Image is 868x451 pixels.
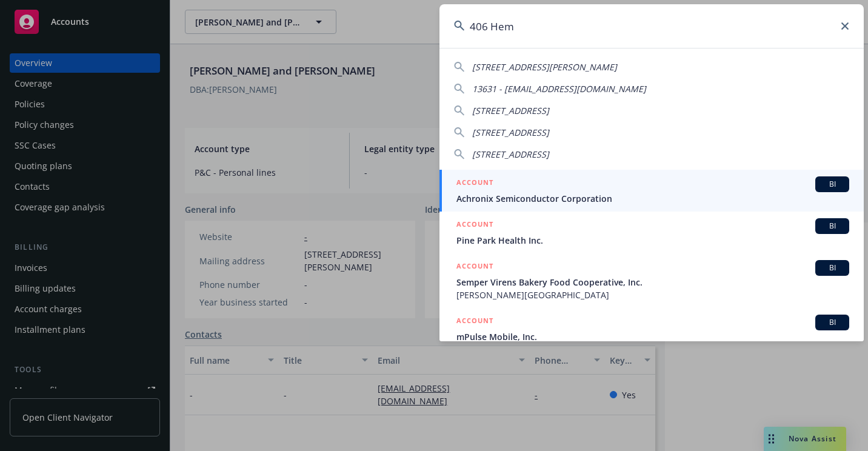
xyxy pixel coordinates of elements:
[439,308,864,350] a: ACCOUNTBImPulse Mobile, Inc.
[439,253,864,308] a: ACCOUNTBISemper Virens Bakery Food Cooperative, Inc.[PERSON_NAME][GEOGRAPHIC_DATA]
[439,4,864,48] input: Search...
[456,234,849,247] span: Pine Park Health Inc.
[820,221,844,232] span: BI
[456,176,493,191] h5: ACCOUNT
[472,83,646,95] span: 13631 - [EMAIL_ADDRESS][DOMAIN_NAME]
[820,262,844,273] span: BI
[456,276,849,289] span: Semper Virens Bakery Food Cooperative, Inc.
[456,330,849,343] span: mPulse Mobile, Inc.
[820,317,844,328] span: BI
[820,179,844,190] span: BI
[456,192,849,205] span: Achronix Semiconductor Corporation
[472,105,549,116] span: [STREET_ADDRESS]
[439,212,864,253] a: ACCOUNTBIPine Park Health Inc.
[456,289,849,301] span: [PERSON_NAME][GEOGRAPHIC_DATA]
[456,218,493,233] h5: ACCOUNT
[472,127,549,138] span: [STREET_ADDRESS]
[456,315,493,329] h5: ACCOUNT
[472,149,549,160] span: [STREET_ADDRESS]
[472,61,617,73] span: [STREET_ADDRESS][PERSON_NAME]
[456,260,493,275] h5: ACCOUNT
[439,170,864,212] a: ACCOUNTBIAchronix Semiconductor Corporation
